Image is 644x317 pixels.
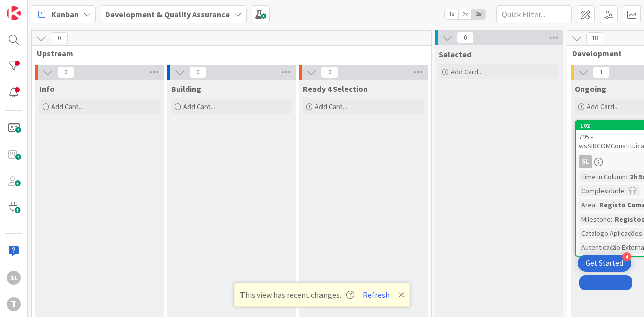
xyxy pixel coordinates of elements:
[321,66,338,78] span: 0
[303,84,368,94] span: Ready 4 Selection
[51,102,84,111] span: Add Card...
[51,8,79,20] span: Kanban
[496,5,572,23] input: Quick Filter...
[359,288,393,301] button: Refresh
[579,228,642,239] div: Catalogo Aplicações
[183,102,215,111] span: Add Card...
[622,252,631,261] div: 4
[189,66,206,78] span: 0
[315,102,347,111] span: Add Card...
[611,214,612,225] span: :
[171,84,201,94] span: Building
[458,9,472,19] span: 2x
[579,155,592,168] div: SL
[579,199,595,210] div: Area
[575,84,606,94] span: Ongoing
[7,297,21,311] div: T
[105,9,230,19] b: Development & Quality Assurance
[472,9,486,19] span: 3x
[579,185,624,196] div: Complexidade
[642,228,644,239] span: :
[624,185,626,196] span: :
[7,271,21,285] div: SL
[586,258,623,268] div: Get Started
[51,32,68,44] span: 0
[39,84,55,94] span: Info
[7,6,21,20] img: Visit kanbanzone.com
[445,9,458,19] span: 1x
[579,171,626,182] div: Time in Column
[451,67,483,76] span: Add Card...
[593,66,610,78] span: 1
[587,102,619,111] span: Add Card...
[439,49,471,59] span: Selected
[578,255,631,272] div: Open Get Started checklist, remaining modules: 4
[595,199,597,210] span: :
[579,214,611,225] div: Milestone
[57,66,74,78] span: 0
[457,32,474,44] span: 0
[37,48,419,58] span: Upstream
[626,171,627,182] span: :
[240,289,354,301] span: This view has recent changes.
[586,32,603,44] span: 18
